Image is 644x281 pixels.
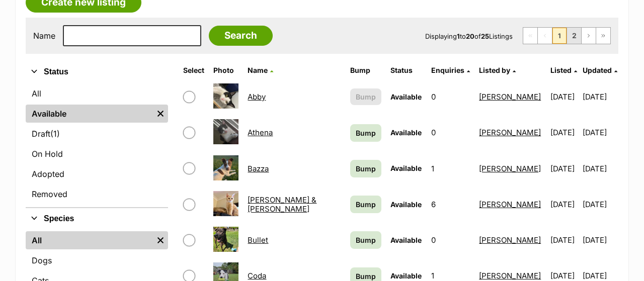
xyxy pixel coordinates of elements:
[425,32,513,40] span: Displaying to of Listings
[523,27,611,44] nav: Pagination
[26,105,153,123] a: Available
[479,92,541,102] a: [PERSON_NAME]
[209,26,273,46] input: Search
[583,187,617,222] td: [DATE]
[153,105,168,123] a: Remove filter
[390,128,422,137] span: Available
[431,66,464,74] span: translation missing: en.admin.listings.index.attributes.enquiries
[179,62,208,78] th: Select
[427,223,474,257] td: 0
[546,187,581,222] td: [DATE]
[546,79,581,114] td: [DATE]
[356,128,376,138] span: Bump
[26,84,168,103] a: All
[350,88,381,105] button: Bump
[26,65,168,78] button: Status
[26,185,168,203] a: Removed
[552,28,567,44] span: Page 1
[481,32,489,40] strong: 25
[550,66,572,74] span: Listed
[479,235,541,245] a: [PERSON_NAME]
[479,128,541,137] a: [PERSON_NAME]
[350,124,381,142] a: Bump
[546,151,581,186] td: [DATE]
[390,92,422,101] span: Available
[26,125,168,143] a: Draft
[427,115,474,150] td: 0
[26,212,168,225] button: Species
[427,187,474,222] td: 6
[248,128,273,137] a: Athena
[356,91,376,102] span: Bump
[479,164,541,173] a: [PERSON_NAME]
[457,32,460,40] strong: 1
[248,271,266,280] a: Coda
[390,271,422,280] span: Available
[390,164,422,172] span: Available
[248,235,268,245] a: Bullet
[546,223,581,257] td: [DATE]
[583,66,617,74] a: Updated
[50,128,60,140] span: (1)
[538,28,552,44] span: Previous page
[350,160,381,177] a: Bump
[356,163,376,174] span: Bump
[431,66,470,74] a: Enquiries
[33,31,55,40] label: Name
[583,66,612,74] span: Updated
[550,66,577,74] a: Listed
[466,32,474,40] strong: 20
[479,200,541,209] a: [PERSON_NAME]
[479,66,516,74] a: Listed by
[582,28,596,44] a: Next page
[583,115,617,150] td: [DATE]
[356,235,376,245] span: Bump
[26,165,168,183] a: Adopted
[546,115,581,150] td: [DATE]
[356,199,376,210] span: Bump
[346,62,385,78] th: Bump
[26,145,168,163] a: On Hold
[427,151,474,186] td: 1
[390,200,422,209] span: Available
[567,28,581,44] a: Page 2
[583,223,617,257] td: [DATE]
[479,66,510,74] span: Listed by
[248,164,269,173] a: Bazza
[26,251,168,269] a: Dogs
[248,66,273,74] a: Name
[583,151,617,186] td: [DATE]
[350,231,381,249] a: Bump
[26,82,168,207] div: Status
[209,62,243,78] th: Photo
[248,66,268,74] span: Name
[583,79,617,114] td: [DATE]
[26,231,153,249] a: All
[390,236,422,244] span: Available
[350,196,381,213] a: Bump
[523,28,537,44] span: First page
[248,92,266,102] a: Abby
[479,271,541,280] a: [PERSON_NAME]
[427,79,474,114] td: 0
[386,62,426,78] th: Status
[596,28,610,44] a: Last page
[153,231,168,249] a: Remove filter
[248,195,316,213] a: [PERSON_NAME] & [PERSON_NAME]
